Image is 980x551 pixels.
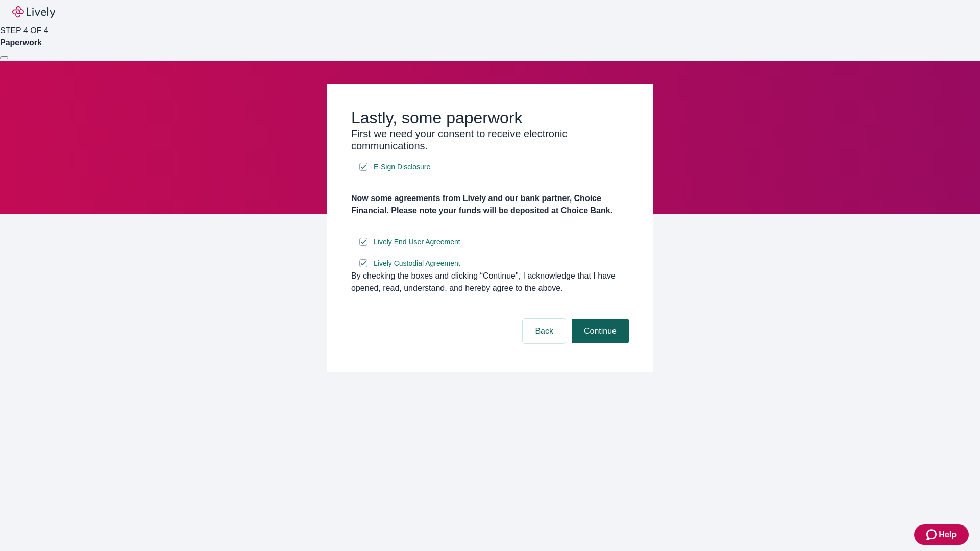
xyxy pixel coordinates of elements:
a: e-sign disclosure document [372,257,462,270]
svg: Zendesk support icon [926,529,939,541]
button: Back [523,319,566,343]
img: Lively [12,6,55,18]
button: Continue [572,319,629,343]
a: e-sign disclosure document [372,161,432,173]
h3: First we need your consent to receive electronic communications. [351,128,629,152]
h2: Lastly, some paperwork [351,108,629,128]
button: Zendesk support iconHelp [914,524,969,545]
span: Lively End User Agreement [374,237,460,247]
h4: Now some agreements from Lively and our bank partner, Choice Financial. Please note your funds wi... [351,192,629,217]
span: Lively Custodial Agreement [374,258,460,269]
span: E-Sign Disclosure [374,162,430,172]
span: Help [939,529,957,541]
a: e-sign disclosure document [372,236,462,248]
div: By checking the boxes and clicking “Continue", I acknowledge that I have opened, read, understand... [351,270,629,294]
